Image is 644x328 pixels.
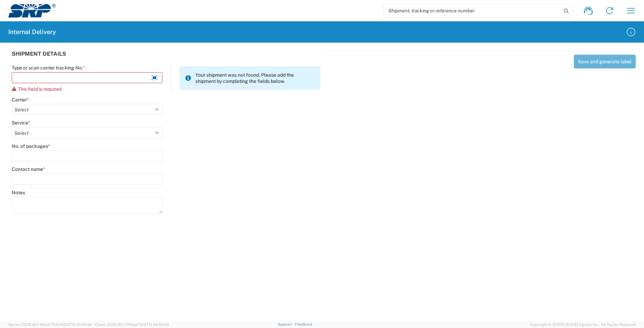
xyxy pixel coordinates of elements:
label: Notes [12,189,25,196]
span: [DATE] 10:05:38 [64,322,92,327]
a: Feedback [295,322,312,326]
label: Contact name [12,166,45,172]
label: Service [12,120,30,126]
label: No. of packages [12,143,50,149]
span: [DATE] 09:58:55 [140,322,169,327]
span: Copyright © [DATE]-[DATE] Agistix Inc., All Rights Reserved [530,321,636,328]
a: Support [278,322,295,326]
span: This field is required [18,86,62,92]
span: Client: 2025.19.0-7f44ea7 [95,322,169,327]
span: Your shipment was not found. Please add the shipment by completing the fields below. [195,72,315,84]
span: Server: 2025.19.0-192a4753216 [8,322,92,327]
label: Type or scan carrier tracking No. [12,65,85,71]
label: Carrier [12,97,29,103]
h2: Internal Delivery [8,28,56,36]
div: SHIPMENT DETAILS [12,51,320,65]
input: Shipment, tracking or reference number [383,4,561,17]
img: srp [8,4,56,18]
